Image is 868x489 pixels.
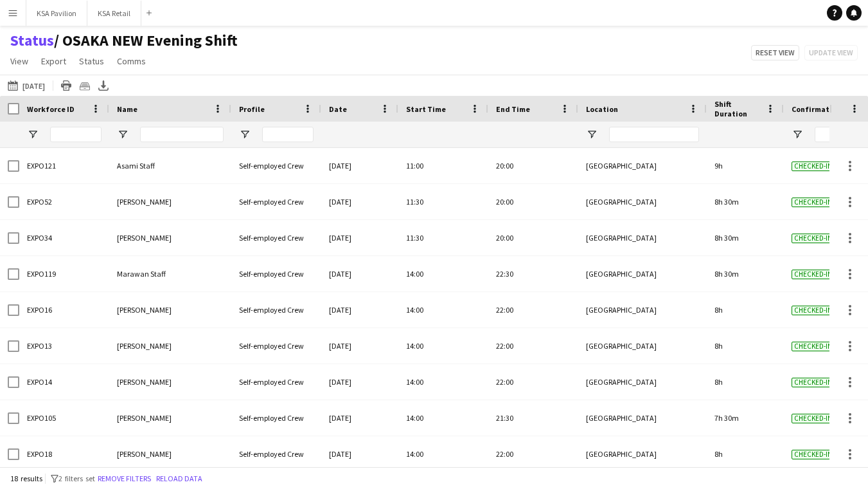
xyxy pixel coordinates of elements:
span: Export [41,55,66,67]
div: [DATE] [321,184,398,219]
div: EXPO119 [19,256,109,291]
app-action-btn: Export XLSX [96,78,111,93]
div: [GEOGRAPHIC_DATA] [578,184,707,219]
span: Checked-in [792,450,835,459]
span: Status [79,55,104,67]
div: 22:00 [488,436,578,472]
span: [PERSON_NAME] [117,377,172,387]
span: [PERSON_NAME] [117,197,172,207]
div: [DATE] [321,256,398,291]
div: EXPO121 [19,148,109,183]
span: Checked-in [792,161,835,171]
span: [PERSON_NAME] [117,341,172,351]
span: Start Time [406,104,446,114]
span: View [10,55,28,67]
span: Checked-in [792,234,835,243]
button: Open Filter Menu [586,129,598,140]
div: 14:00 [398,328,488,364]
div: Self-employed Crew [231,220,321,255]
div: 14:00 [398,436,488,472]
span: Checked-in [792,306,835,315]
button: KSA Pavilion [26,1,87,26]
span: [PERSON_NAME] [117,449,172,459]
a: Export [36,53,71,69]
input: Location Filter Input [609,127,699,142]
span: Checked-in [792,378,835,387]
span: Checked-in [792,414,835,423]
button: Reload data [154,472,205,486]
div: Self-employed Crew [231,292,321,328]
div: [GEOGRAPHIC_DATA] [578,256,707,291]
span: Marawan Staff [117,269,166,279]
div: [DATE] [321,220,398,255]
span: 2 filters set [58,474,95,483]
app-action-btn: Crew files as ZIP [77,78,93,93]
span: Checked-in [792,270,835,279]
button: KSA Retail [87,1,141,26]
div: 8h 30m [707,184,784,219]
div: [GEOGRAPHIC_DATA] [578,400,707,436]
div: EXPO34 [19,220,109,255]
div: 8h [707,436,784,472]
div: EXPO52 [19,184,109,219]
div: 11:00 [398,148,488,183]
span: Location [586,104,618,114]
input: Workforce ID Filter Input [50,127,102,142]
span: Asami Staff [117,161,155,171]
a: Status [74,53,109,69]
div: Self-employed Crew [231,328,321,364]
span: [PERSON_NAME] [117,233,172,243]
div: [GEOGRAPHIC_DATA] [578,364,707,400]
span: Date [329,104,347,114]
button: Remove filters [95,472,154,486]
div: Self-employed Crew [231,400,321,436]
div: 7h 30m [707,400,784,436]
a: Status [10,31,54,50]
a: Comms [112,53,151,69]
div: [DATE] [321,436,398,472]
div: 8h 30m [707,220,784,255]
div: 8h [707,364,784,400]
div: Self-employed Crew [231,184,321,219]
span: [PERSON_NAME] [117,413,172,423]
app-action-btn: Print [58,78,74,93]
div: 22:30 [488,256,578,291]
div: Self-employed Crew [231,256,321,291]
div: [GEOGRAPHIC_DATA] [578,148,707,183]
span: Comms [117,55,146,67]
div: [DATE] [321,148,398,183]
div: 14:00 [398,364,488,400]
div: 9h [707,148,784,183]
div: 8h 30m [707,256,784,291]
div: 11:30 [398,184,488,219]
span: Name [117,104,137,114]
input: Name Filter Input [140,127,224,142]
button: Reset view [751,45,799,60]
div: 22:00 [488,292,578,328]
div: 22:00 [488,328,578,364]
a: View [5,53,33,69]
div: [DATE] [321,328,398,364]
button: Open Filter Menu [792,129,803,140]
span: Profile [239,104,265,114]
div: 8h [707,328,784,364]
div: 20:00 [488,184,578,219]
div: Self-employed Crew [231,364,321,400]
div: [GEOGRAPHIC_DATA] [578,292,707,328]
div: [DATE] [321,364,398,400]
span: Confirmation Status [792,104,867,114]
div: EXPO18 [19,436,109,472]
button: Open Filter Menu [27,129,39,140]
button: [DATE] [5,78,48,93]
div: Self-employed Crew [231,148,321,183]
div: EXPO13 [19,328,109,364]
div: EXPO14 [19,364,109,400]
div: Self-employed Crew [231,436,321,472]
div: EXPO16 [19,292,109,328]
div: 21:30 [488,400,578,436]
div: [DATE] [321,400,398,436]
div: 8h [707,292,784,328]
div: 14:00 [398,292,488,328]
div: 14:00 [398,256,488,291]
span: OSAKA NEW Evening Shift [54,31,238,50]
